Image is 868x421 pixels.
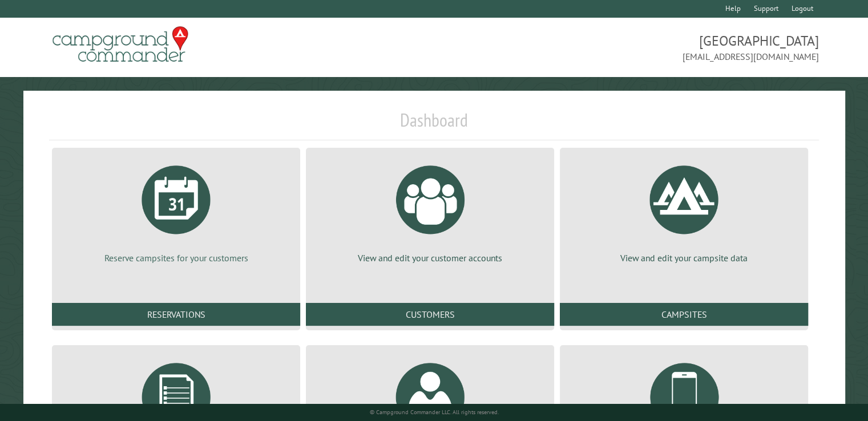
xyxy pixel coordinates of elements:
[560,303,808,326] a: Campsites
[306,303,554,326] a: Customers
[66,157,286,264] a: Reserve campsites for your customers
[49,22,192,67] img: Campground Commander
[320,252,540,264] p: View and edit your customer accounts
[574,252,794,264] p: View and edit your campsite data
[434,31,819,63] span: [GEOGRAPHIC_DATA] [EMAIL_ADDRESS][DOMAIN_NAME]
[370,408,499,416] small: © Campground Commander LLC. All rights reserved.
[320,157,540,264] a: View and edit your customer accounts
[49,109,819,140] h1: Dashboard
[66,252,286,264] p: Reserve campsites for your customers
[574,157,794,264] a: View and edit your campsite data
[52,303,300,326] a: Reservations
